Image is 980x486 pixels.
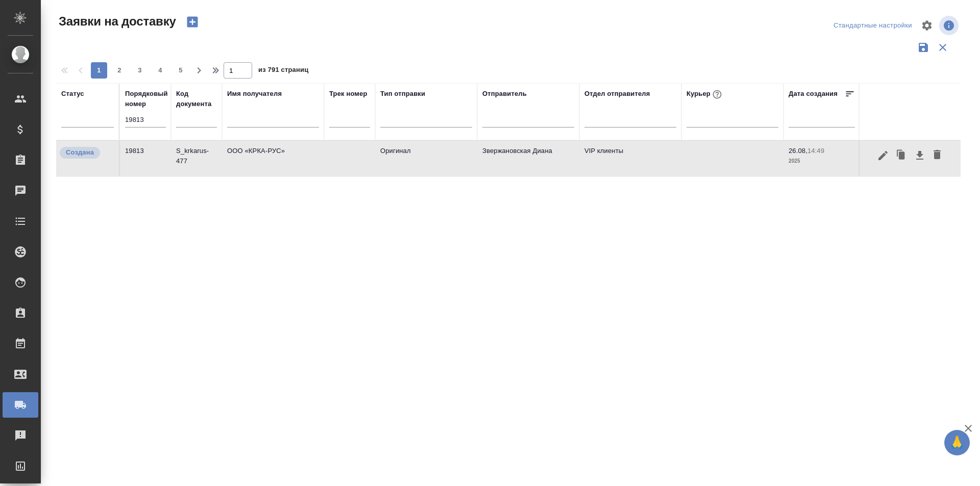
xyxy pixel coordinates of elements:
div: Статус [61,89,84,99]
td: VIP клиенты [579,141,681,176]
td: 19813 [120,141,171,176]
td: ООО «КРКА-РУС» [222,141,324,176]
div: Тип отправки [380,89,425,99]
div: Код документа [176,89,217,109]
div: Дата создания [789,89,838,99]
div: split button [831,18,915,34]
span: Настроить таблицу [915,13,939,38]
p: 2025 [789,156,855,166]
button: Создать [180,13,205,31]
button: Сохранить фильтры [914,38,933,57]
button: 4 [152,62,168,79]
button: Редактировать [874,146,892,165]
span: 2 [111,65,128,75]
button: Клонировать [892,146,911,165]
div: Курьер [687,88,724,101]
span: Посмотреть информацию [939,16,961,35]
div: Новая заявка, еще не передана в работу [59,146,114,160]
button: 🙏 [944,430,970,455]
td: Оригинал [375,141,477,176]
p: 26.08, [789,147,807,155]
span: 5 [173,65,189,75]
div: Трек номер [329,89,367,99]
div: Отдел отправителя [584,89,650,99]
td: S_krkarus-477 [171,141,222,176]
button: Удалить [928,146,946,165]
div: Отправитель [482,89,527,99]
div: Порядковый номер [125,89,168,109]
button: 5 [173,62,189,79]
button: Сбросить фильтры [933,38,952,57]
button: При выборе курьера статус заявки автоматически поменяется на «Принята» [710,88,724,101]
span: 🙏 [948,432,966,453]
button: 3 [132,62,148,79]
button: 2 [111,62,128,79]
td: Звержановская Диана [477,141,579,176]
p: 14:49 [807,147,824,155]
span: из 791 страниц [258,64,308,79]
span: 4 [152,65,168,75]
div: Имя получателя [227,89,282,99]
p: Создана [66,147,94,158]
span: 3 [132,65,148,75]
button: Скачать [911,146,928,165]
span: Заявки на доставку [56,13,176,30]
